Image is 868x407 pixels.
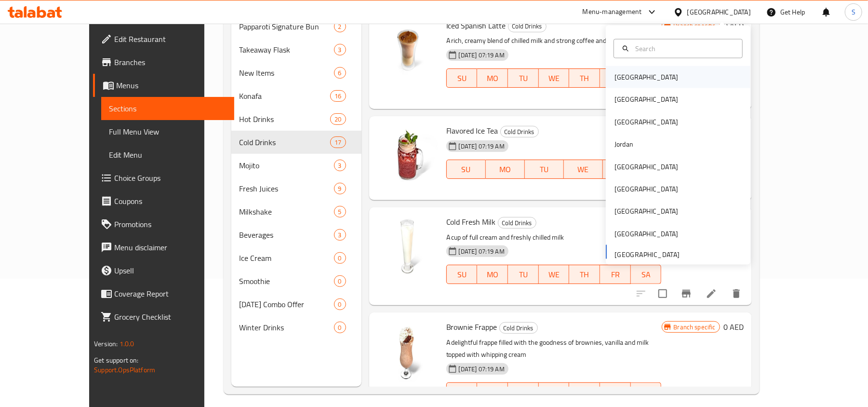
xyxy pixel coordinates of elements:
[93,282,234,305] a: Coverage Report
[508,21,546,32] span: Cold Drinks
[446,123,498,138] span: Flavored Ice Tea
[239,229,334,241] span: Beverages
[477,382,508,402] button: MO
[231,293,361,316] div: [DATE] Combo Offer0
[451,385,474,399] span: SU
[239,322,334,333] span: Winter Drinks
[539,265,570,284] button: WE
[377,215,439,277] img: Cold Fresh Milk
[330,113,346,125] div: items
[477,68,508,88] button: MO
[334,22,346,31] span: 2
[114,288,227,299] span: Coverage Report
[446,382,478,402] button: SU
[631,43,736,54] input: Search
[614,139,633,149] div: Jordan
[231,316,361,339] div: Winter Drinks0
[600,382,631,402] button: FR
[114,311,227,323] span: Grocery Checklist
[239,298,334,310] div: Ramadan Combo Offer
[114,265,227,276] span: Upsell
[334,183,346,194] div: items
[543,385,566,399] span: WE
[239,136,331,148] div: Cold Drinks
[604,385,627,399] span: FR
[334,229,346,241] div: items
[334,277,346,286] span: 0
[94,354,138,366] span: Get support on:
[331,92,345,101] span: 16
[231,61,361,84] div: New Items6
[569,68,600,88] button: TH
[508,265,539,284] button: TU
[446,68,478,88] button: SU
[446,160,486,179] button: SU
[481,385,504,399] span: MO
[101,97,234,120] a: Sections
[451,163,482,176] span: SU
[725,282,748,305] button: delete
[377,124,439,186] img: Flavored Ice Tea
[499,322,538,334] div: Cold Drinks
[334,231,346,240] span: 3
[631,265,662,284] button: SA
[109,149,227,161] span: Edit Menu
[451,268,474,282] span: SU
[334,160,346,171] div: items
[334,67,346,79] div: items
[446,265,478,284] button: SU
[687,7,751,17] div: [GEOGRAPHIC_DATA]
[239,298,334,310] span: [DATE] Combo Offer
[334,21,346,32] div: items
[604,268,627,282] span: FR
[564,160,603,179] button: WE
[334,298,346,310] div: items
[635,385,658,399] span: SA
[93,259,234,282] a: Upsell
[573,385,596,399] span: TH
[446,337,662,361] p: A delightful frappe filled with the goodness of brownies, vanilla and milk topped with whipping c...
[239,21,334,32] span: Papparoti Signature Bun
[239,44,334,55] span: Takeaway Flask
[568,163,599,176] span: WE
[455,365,508,374] span: [DATE] 07:19 AM
[231,15,361,38] div: Papparoti Signature Bun2
[583,6,642,18] div: Menu-management
[573,71,596,85] span: TH
[93,74,234,97] a: Menus
[724,320,744,334] h6: 0 AED
[93,236,234,259] a: Menu disclaimer
[451,71,474,85] span: SU
[231,223,361,246] div: Beverages3
[114,33,227,45] span: Edit Restaurant
[239,183,334,194] span: Fresh Juices
[508,68,539,88] button: TU
[239,113,331,125] div: Hot Drinks
[239,67,334,79] span: New Items
[334,184,346,193] span: 9
[543,71,566,85] span: WE
[614,116,678,127] div: [GEOGRAPHIC_DATA]
[614,94,678,105] div: [GEOGRAPHIC_DATA]
[94,338,118,350] span: Version:
[508,21,547,32] div: Cold Drinks
[477,265,508,284] button: MO
[239,206,334,217] div: Milkshake
[512,268,535,282] span: TU
[377,19,439,81] img: Iced Spanish Latte
[446,18,506,33] span: Iced Spanish Latte
[334,68,346,78] span: 6
[239,252,334,264] div: Ice Cream
[120,338,134,350] span: 1.0.0
[481,71,504,85] span: MO
[116,80,227,91] span: Menus
[101,143,234,166] a: Edit Menu
[114,195,227,207] span: Coupons
[498,217,536,229] span: Cold Drinks
[231,177,361,200] div: Fresh Juices9
[334,45,346,54] span: 3
[239,90,331,102] span: Konafa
